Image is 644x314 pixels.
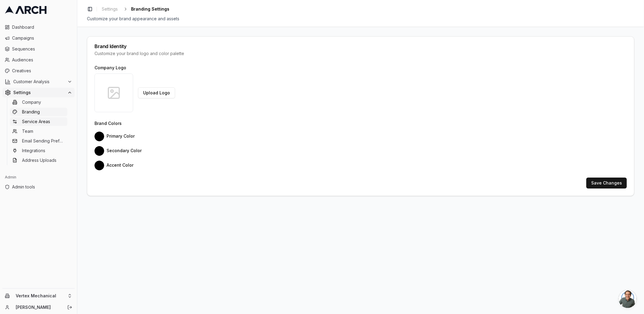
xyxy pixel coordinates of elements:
a: Admin tools [2,182,75,192]
a: Service Areas [10,117,67,126]
a: [PERSON_NAME] [16,304,61,310]
div: Brand Identity [95,44,627,49]
span: Branding Settings [131,6,169,12]
div: Customize your brand appearance and assets [87,16,634,22]
a: Audiences [2,55,75,65]
span: Address Uploads [22,157,56,163]
span: Creatives [12,68,72,74]
span: Campaigns [12,35,72,41]
span: Service Areas [22,119,50,125]
span: Email Sending Preferences [22,138,65,144]
button: Log out [66,303,74,312]
a: Email Sending Preferences [10,137,67,145]
a: Integrations [10,146,67,155]
button: Settings [2,88,75,97]
span: Audiences [12,57,72,63]
span: Settings [102,6,118,12]
label: Accent Color [107,163,133,170]
span: Settings [13,90,65,96]
div: Admin [2,172,75,182]
a: Creatives [2,66,75,76]
a: Team [10,127,67,136]
button: Customer Analysis [2,77,75,87]
nav: breadcrumb [99,5,169,13]
span: Admin tools [12,184,72,190]
a: Branding [10,108,67,116]
label: Primary Color [107,134,135,141]
a: Address Uploads [10,156,67,165]
label: Secondary Color [107,149,142,156]
button: Vertex Mechanical [2,291,75,301]
span: Integrations [22,148,45,154]
label: Company Logo [95,65,126,70]
span: Dashboard [12,24,72,30]
span: Vertex Mechanical [16,293,65,299]
a: Dashboard [2,22,75,32]
a: Sequences [2,44,75,54]
span: Customer Analysis [13,79,65,85]
span: Company [22,99,41,105]
a: Campaigns [2,33,75,43]
span: Branding [22,109,40,115]
div: Customize your brand logo and color palette [95,51,627,57]
span: Sequences [12,46,72,52]
label: Brand Colors [95,121,122,126]
button: Save Changes [586,178,627,188]
a: Company [10,98,67,106]
span: Team [22,128,33,134]
div: Open chat [619,290,637,308]
button: Upload Logo [138,87,175,98]
a: Settings [99,5,120,13]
